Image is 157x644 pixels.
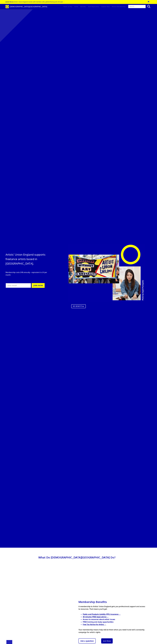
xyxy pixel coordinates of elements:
input: Search [128,5,146,8]
p: A membership to Artists’ Union England gets you professional support and access to resources. Tha... [78,605,145,610]
li: FREE training and study opportunities [83,621,145,623]
a: Home [73,4,79,9]
p: Your membership means help will be there when you need it and we’ll constantly campaign for artis... [78,628,145,634]
a: Join Now [101,638,113,643]
h1: Artists’ Union England supports freelance artists based in [GEOGRAPHIC_DATA]. [6,252,52,266]
a: Public and Products Liability (PPL) insurance → [83,613,121,615]
a: SEE BENEFITS [71,304,86,308]
a: Latest News:Artists’ Union England stands with members who uphold the boycott of Israel → [5,1,64,3]
li: Access to resources about artists’ issues [83,618,145,621]
a: 30 minutes FREE legal advice → [83,616,109,618]
input: Your email [6,283,31,288]
h2: Membership Benefits [78,600,145,604]
a: Explore AUE [100,4,111,9]
button: JOIN NOW [32,283,45,288]
a: Free Tax Advice for Artists → [83,623,106,626]
strong: Latest News: [5,1,14,3]
a: Log in [133,4,139,9]
h2: What Do [DEMOGRAPHIC_DATA][GEOGRAPHIC_DATA] Do? [18,555,136,560]
a: AUE Represents [87,4,100,9]
a: Rates of Pay [62,4,73,9]
a: Benefits [79,4,87,9]
a: Renew Membership [111,4,127,9]
a: News [127,4,133,9]
p: Membership costs £48 annually – equivalent to £4 per month. [6,271,52,276]
a: Brand [DEMOGRAPHIC_DATA][GEOGRAPHIC_DATA] [4,4,49,9]
button: search [145,4,152,9]
a: Ask a question [78,638,96,643]
span: [DEMOGRAPHIC_DATA][GEOGRAPHIC_DATA] [10,5,47,8]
